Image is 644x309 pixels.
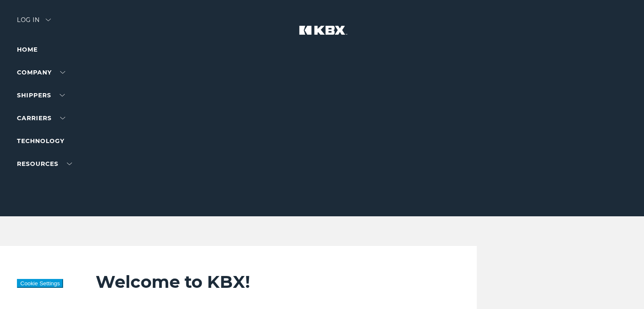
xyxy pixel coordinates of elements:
[17,160,72,168] a: RESOURCES
[17,137,64,145] a: Technology
[96,271,443,292] h2: Welcome to KBX!
[17,17,51,29] div: Log in
[17,279,63,288] button: Cookie Settings
[17,69,65,76] a: Company
[17,46,38,53] a: Home
[17,114,65,122] a: Carriers
[290,17,354,54] img: kbx logo
[46,19,51,21] img: arrow
[17,91,65,99] a: SHIPPERS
